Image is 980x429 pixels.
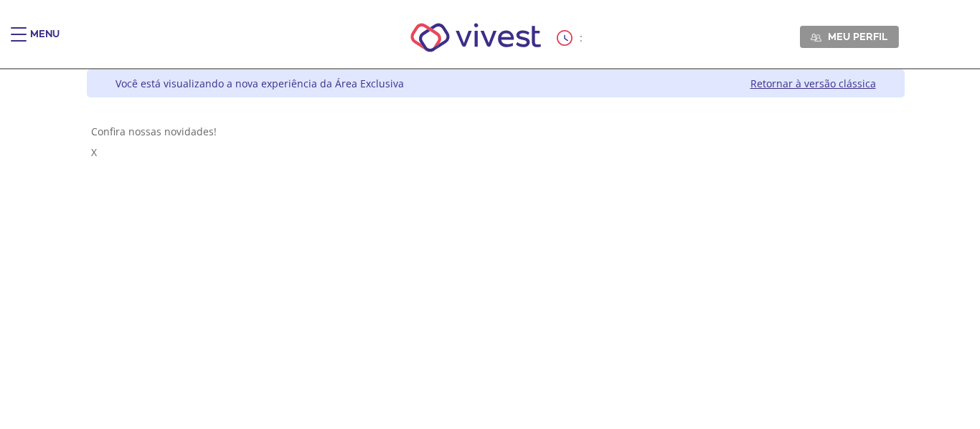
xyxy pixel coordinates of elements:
a: Retornar à versão clássica [750,77,876,90]
img: Meu perfil [811,32,821,43]
span: X [91,145,97,159]
div: Você está visualizando a nova experiência da Área Exclusiva [116,77,404,90]
span: Meu perfil [828,30,887,43]
img: Vivest [395,7,557,68]
div: : [557,30,585,46]
div: Confira nossas novidades! [91,125,900,138]
a: Meu perfil [800,26,899,47]
div: Menu [30,27,60,56]
div: Vivest [76,69,905,429]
